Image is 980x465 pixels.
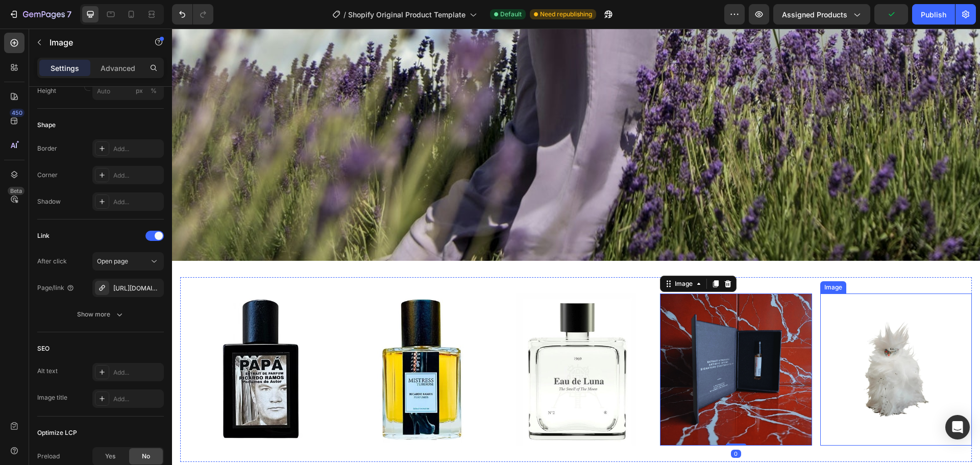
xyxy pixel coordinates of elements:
div: Add... [113,171,161,180]
p: Advanced [101,63,135,74]
div: [URL][DOMAIN_NAME] [113,284,161,293]
input: px% [92,82,164,100]
button: px [148,85,160,97]
div: Image [501,251,523,260]
div: Corner [37,170,58,180]
span: / [344,9,346,20]
p: Settings [51,63,79,74]
img: gempages_581248194407564206-ff439acc-79b1-44a9-98b9-717587c1db9a.png [488,265,640,417]
div: Undo/Redo [172,4,213,25]
div: Preload [37,452,60,461]
button: Open page [92,252,164,271]
img: gempages_581248194407564206-7dda4ef7-1178-466d-a4dc-2e98bb2d7d85.png [648,265,800,417]
button: Show more [37,305,164,324]
label: Height [37,86,56,95]
span: Open page [97,257,128,265]
div: Image [650,254,672,263]
div: Alt text [37,366,58,376]
button: Assigned Products [773,4,870,25]
div: Optimize LCP [37,428,77,437]
div: % [151,86,157,95]
p: Image [50,36,136,48]
div: 0 [559,421,569,429]
span: Yes [105,452,115,461]
button: % [133,85,145,97]
div: SEO [37,344,50,353]
p: 7 [67,8,71,20]
iframe: Design area [172,29,980,465]
button: 7 [4,4,76,25]
div: Shape [37,120,56,130]
div: Page/link [37,283,75,292]
span: Shopify Original Product Template [348,9,465,20]
div: Show more [77,309,125,320]
div: Open Intercom Messenger [945,415,970,439]
div: px [136,86,143,95]
span: No [142,452,150,461]
span: Default [500,10,522,19]
div: 450 [10,109,24,117]
div: After click [37,257,67,266]
div: Add... [113,368,161,377]
div: Shadow [37,197,61,206]
span: Assigned Products [782,9,847,20]
img: gempages_581248194407564206-18d0371f-ba94-4599-ad58-f5b7c797b77e.jpg [328,265,480,417]
div: Border [37,144,57,153]
button: Publish [912,4,955,25]
span: Need republishing [540,10,592,19]
div: Add... [113,144,161,154]
div: Add... [113,198,161,207]
div: Beta [8,187,24,195]
div: Image title [37,393,67,402]
div: Link [37,231,50,240]
div: Publish [921,9,946,20]
div: Add... [113,395,161,404]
